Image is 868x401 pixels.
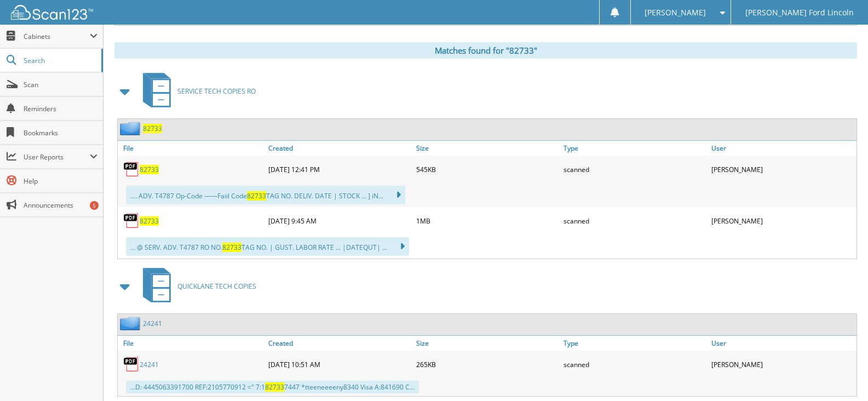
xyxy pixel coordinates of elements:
div: [DATE] 9:45 AM [266,210,413,232]
img: folder2.png [120,122,143,135]
span: 82733 [265,382,284,392]
img: scan123-logo-white.svg [11,5,93,20]
div: Matches found for "82733" [114,42,857,59]
a: Type [561,141,709,156]
div: [DATE] 12:41 PM [266,158,413,180]
span: 82733 [222,243,242,252]
div: scanned [561,158,709,180]
span: Announcements [24,200,97,210]
img: PDF.png [123,356,140,373]
span: Help [24,176,97,186]
span: Search [24,56,96,65]
img: PDF.png [123,161,140,177]
div: 1MB [413,210,561,232]
div: ...D: 4445063391700 REF:2105770912 =" 7:1 7447 *tteeneeeeny8340 Visa A:841690 C... [126,381,419,393]
a: Size [413,336,561,351]
a: User [709,336,856,351]
a: 82733 [140,216,159,226]
span: Scan [24,80,97,89]
span: Reminders [24,104,97,113]
div: [PERSON_NAME] [709,210,856,232]
a: Created [266,336,413,351]
span: QUICKLANE TECH COPIES [177,282,256,291]
a: 24241 [143,319,162,328]
a: 24241 [140,360,159,369]
img: folder2.png [120,317,143,330]
div: ... @ SERV. ADV. T4787 RO NO. TAG NO. | GUST. LABOR RATE ... |DATEQUT| ... [126,237,409,256]
a: 82733 [140,165,159,174]
span: User Reports [24,152,90,162]
a: Type [561,336,709,351]
span: [PERSON_NAME] Ford Lincoln [745,9,854,16]
span: [PERSON_NAME] [645,9,706,16]
a: SERVICE TECH COPIES RO [136,70,256,113]
span: SERVICE TECH COPIES RO [177,87,256,96]
div: scanned [561,210,709,232]
a: QUICKLANE TECH COPIES [136,265,256,308]
span: Cabinets [24,32,90,41]
div: 265KB [413,353,561,375]
div: 5 [90,201,99,210]
a: File [118,141,266,156]
img: PDF.png [123,213,140,229]
div: [PERSON_NAME] [709,353,856,375]
div: scanned [561,353,709,375]
a: 82733 [143,124,162,133]
div: [DATE] 10:51 AM [266,353,413,375]
a: Size [413,141,561,156]
span: Bookmarks [24,128,97,138]
a: Created [266,141,413,156]
div: 545KB [413,158,561,180]
span: 82733 [247,191,266,200]
a: File [118,336,266,351]
div: [PERSON_NAME] [709,158,856,180]
a: User [709,141,856,156]
div: .... ADV. T4787 Op-Code ——Faiil Code TAG NO. DELIV. DATE | STOCK ... ] iN... [126,186,405,204]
